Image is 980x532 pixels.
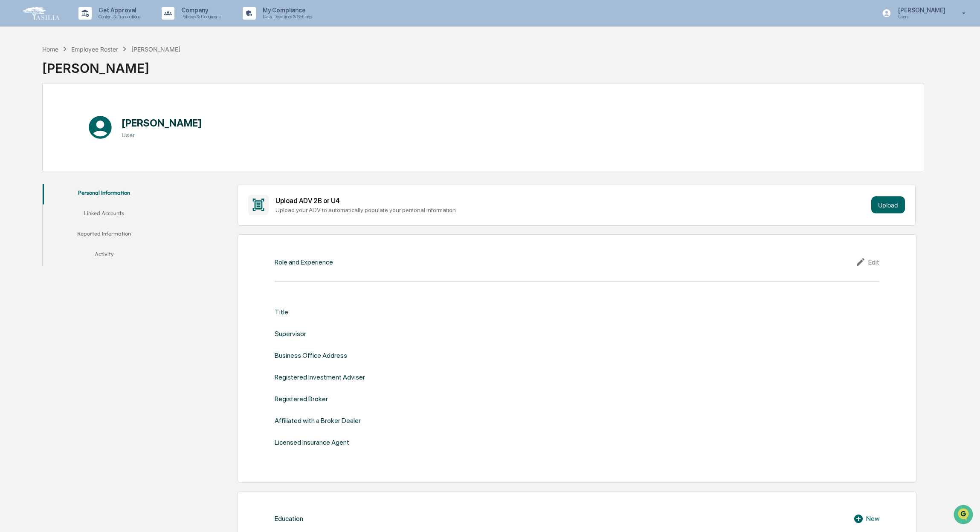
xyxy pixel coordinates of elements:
div: Title [275,308,288,316]
div: Business Office Address [275,351,347,359]
h3: User [122,132,202,138]
p: Data, Deadlines & Settings [256,14,316,20]
a: 🖐️Preclearance [5,104,58,119]
a: Powered byPylon [60,144,103,151]
div: We're available if you need us! [29,74,108,81]
span: Data Lookup [17,124,54,132]
h1: [PERSON_NAME] [122,117,202,129]
p: Users [891,14,950,20]
div: Affiliated with a Broker Dealer [275,417,361,425]
div: Upload ADV 2B or U4 [275,197,868,205]
div: 🔎 [9,124,15,131]
div: Edit [855,257,879,267]
div: Registered Investment Adviser [275,373,365,381]
button: Personal Information [43,184,166,204]
a: 🔎Data Lookup [5,120,57,135]
div: Employee Roster [71,46,118,53]
p: How can we help? [9,18,155,32]
span: Pylon [85,144,103,151]
p: Company [174,7,226,14]
p: My Compliance [256,7,316,14]
img: 1746055101610-c473b297-6a78-478c-a979-82029cc54cd1 [9,65,24,81]
img: logo [20,5,61,21]
div: secondary tabs example [43,184,166,266]
div: Role and Experience [275,258,333,266]
a: 🗄️Attestations [58,104,109,119]
p: Content & Transactions [92,14,145,20]
p: Get Approval [92,7,145,14]
p: Policies & Documents [174,14,226,20]
span: Attestations [70,107,106,116]
div: New [853,514,879,524]
iframe: Open customer support [953,504,976,527]
button: Start new chat [145,68,155,78]
button: Activity [43,245,166,266]
div: [PERSON_NAME] [42,54,180,76]
div: 🖐️ [9,108,15,115]
div: 🗄️ [62,108,69,115]
span: Preclearance [17,107,55,116]
p: [PERSON_NAME] [891,7,950,14]
div: Licensed Insurance Agent [275,438,349,446]
div: Supervisor [275,330,306,338]
div: Upload your ADV to automatically populate your personal information. [275,207,868,213]
div: Home [42,46,58,53]
button: Linked Accounts [43,204,166,225]
button: Reported Information [43,225,166,245]
div: Education [275,515,303,523]
div: Registered Broker [275,395,328,403]
div: Start new chat [29,65,140,74]
div: [PERSON_NAME] [131,46,180,53]
button: Upload [871,196,905,213]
